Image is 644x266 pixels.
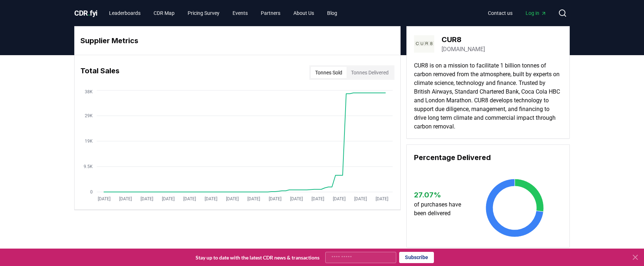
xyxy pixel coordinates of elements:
[183,196,196,201] tspan: [DATE]
[442,34,485,45] h3: CUR8
[354,196,367,201] tspan: [DATE]
[333,196,346,201] tspan: [DATE]
[288,7,320,20] a: About Us
[103,7,146,20] a: Leaderboards
[311,67,347,78] button: Tonnes Sold
[414,152,562,163] h3: Percentage Delivered
[119,196,132,201] tspan: [DATE]
[520,7,552,20] a: Log in
[84,164,93,169] tspan: 9.5K
[347,67,393,78] button: Tonnes Delivered
[103,7,343,20] nav: Main
[482,7,518,20] a: Contact us
[88,9,90,17] span: .
[98,196,110,201] tspan: [DATE]
[205,196,217,201] tspan: [DATE]
[85,139,93,144] tspan: 19K
[414,189,468,200] h3: 27.07 %
[80,35,394,46] h3: Supplier Metrics
[269,196,281,201] tspan: [DATE]
[141,196,153,201] tspan: [DATE]
[290,196,303,201] tspan: [DATE]
[376,196,388,201] tspan: [DATE]
[74,9,97,17] span: CDR fyi
[182,7,225,20] a: Pricing Survey
[85,89,93,94] tspan: 38K
[85,113,93,118] tspan: 29K
[247,196,260,201] tspan: [DATE]
[526,9,547,17] span: Log in
[148,7,180,20] a: CDR Map
[414,34,434,54] img: CUR8-logo
[442,45,485,54] a: [DOMAIN_NAME]
[226,196,239,201] tspan: [DATE]
[255,7,286,20] a: Partners
[321,7,343,20] a: Blog
[90,189,93,195] tspan: 0
[414,61,562,131] p: CUR8 is on a mission to facilitate 1 billion tonnes of carbon removed from the atmosphere, built ...
[227,7,254,20] a: Events
[311,196,324,201] tspan: [DATE]
[74,8,97,18] a: CDR.fyi
[162,196,175,201] tspan: [DATE]
[414,200,468,218] p: of purchases have been delivered
[80,65,120,80] h3: Total Sales
[482,7,552,20] nav: Main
